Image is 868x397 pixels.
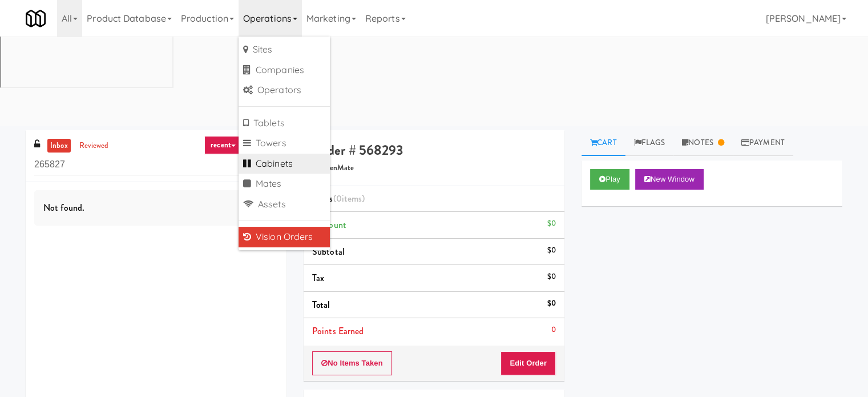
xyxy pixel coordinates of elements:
span: Discount [312,218,346,231]
span: Tax [312,271,324,284]
span: Subtotal [312,245,345,258]
span: Not found. [43,201,84,214]
ng-pluralize: items [342,192,362,205]
a: reviewed [76,139,112,153]
a: Towers [239,133,330,154]
button: New Window [635,169,704,190]
h5: KitchenMate [312,164,556,173]
img: Micromart [26,9,46,29]
h4: Order # 568293 [312,143,556,158]
a: Companies [239,60,330,81]
a: Cart [582,130,625,156]
a: inbox [47,139,71,153]
span: Items [312,192,365,205]
a: Notes [673,130,733,156]
a: Assets [239,194,330,215]
span: Total [312,298,330,311]
div: 0 [551,323,556,337]
a: Payment [733,130,793,156]
a: Tablets [239,113,330,134]
a: recent [204,136,242,154]
input: Search vision orders [34,154,278,175]
button: Play [590,169,629,190]
div: $0 [547,296,556,311]
a: Vision Orders [239,227,330,247]
button: No Items Taken [312,351,392,375]
div: $0 [547,216,556,231]
div: $0 [547,270,556,284]
span: (0 ) [333,192,365,205]
a: Cabinets [239,154,330,174]
a: Sites [239,39,330,60]
a: Flags [625,130,674,156]
button: Edit Order [500,351,556,375]
a: Mates [239,174,330,194]
span: Points Earned [312,324,364,338]
div: $0 [547,243,556,258]
a: Operators [239,80,330,101]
